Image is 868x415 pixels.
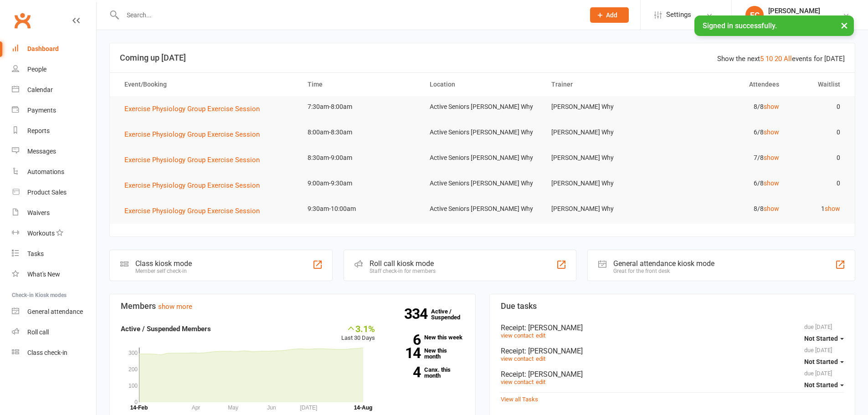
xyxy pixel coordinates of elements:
button: Not Started [804,377,844,393]
td: 0 [787,173,848,194]
div: Roll call [27,328,49,336]
td: [PERSON_NAME] Why [543,198,665,220]
a: 6New this week [389,334,464,340]
td: [PERSON_NAME] Why [543,122,665,143]
button: × [836,15,853,35]
a: 14New this month [389,348,464,359]
button: Exercise Physiology Group Exercise Session [124,129,266,140]
a: Waivers [12,203,96,223]
div: Staff check-in for members [370,268,436,274]
a: show [764,103,779,110]
td: 6/8 [665,122,787,143]
a: View all Tasks [501,396,538,403]
td: 0 [787,147,848,169]
td: Active Seniors [PERSON_NAME] Why [421,198,544,220]
th: Event/Booking [116,73,299,96]
a: All [784,55,792,63]
div: Member self check-in [135,268,192,274]
td: Active Seniors [PERSON_NAME] Why [421,147,544,169]
div: People [27,66,46,73]
td: 7/8 [665,147,787,169]
button: Add [590,7,629,23]
a: view contact [501,355,534,362]
th: Location [421,73,544,96]
td: Active Seniors [PERSON_NAME] Why [421,122,544,143]
td: 9:30am-10:00am [299,198,421,220]
div: Waivers [27,209,50,216]
a: Workouts [12,223,96,244]
div: Dashboard [27,45,59,52]
input: Search... [120,9,578,21]
strong: 4 [389,365,421,379]
button: Exercise Physiology Group Exercise Session [124,205,266,216]
a: 5 [760,55,764,63]
a: edit [536,379,545,385]
span: : [PERSON_NAME] [524,370,583,379]
a: Calendar [12,80,96,100]
th: Time [299,73,421,96]
span: Exercise Physiology Group Exercise Session [124,105,260,113]
td: 1 [787,198,848,220]
span: Exercise Physiology Group Exercise Session [124,156,260,164]
h3: Members [121,302,464,311]
span: Not Started [804,335,838,342]
div: Product Sales [27,189,67,196]
strong: 6 [389,333,421,347]
a: show [764,179,779,187]
td: 7:30am-8:00am [299,96,421,118]
th: Attendees [665,73,787,96]
td: [PERSON_NAME] Why [543,173,665,194]
div: Reports [27,127,50,134]
a: show [825,205,840,212]
a: edit [536,355,545,362]
td: 6/8 [665,173,787,194]
a: People [12,59,96,80]
a: view contact [501,379,534,385]
div: What's New [27,271,60,278]
div: Receipt [501,347,844,355]
div: Receipt [501,370,844,379]
div: Show the next events for [DATE] [717,53,845,64]
a: edit [536,332,545,339]
a: Clubworx [11,9,34,32]
h3: Due tasks [501,302,844,311]
a: 334Active / Suspended [431,302,471,327]
span: Not Started [804,358,838,365]
strong: Active / Suspended Members [121,325,211,333]
td: 8/8 [665,96,787,118]
th: Trainer [543,73,665,96]
a: General attendance kiosk mode [12,302,96,322]
a: show [764,154,779,161]
td: 8/8 [665,198,787,220]
div: Receipt [501,323,844,332]
div: Roll call kiosk mode [370,259,436,268]
strong: 14 [389,346,421,360]
div: Payments [27,107,56,114]
a: Reports [12,121,96,141]
button: Exercise Physiology Group Exercise Session [124,180,266,191]
strong: 334 [404,307,431,321]
th: Waitlist [787,73,848,96]
div: Tasks [27,250,44,257]
div: General attendance [27,308,83,315]
h3: Coming up [DATE] [120,53,845,62]
div: Last 30 Days [341,323,375,343]
td: 8:00am-8:30am [299,122,421,143]
a: show more [158,302,192,311]
td: [PERSON_NAME] Why [543,96,665,118]
span: Exercise Physiology Group Exercise Session [124,181,260,190]
button: Not Started [804,330,844,347]
span: Not Started [804,381,838,389]
div: Staying Active Dee Why [768,15,834,23]
span: Exercise Physiology Group Exercise Session [124,207,260,215]
div: General attendance kiosk mode [613,259,714,268]
button: Exercise Physiology Group Exercise Session [124,154,266,165]
td: 9:00am-9:30am [299,173,421,194]
div: Class check-in [27,349,67,356]
a: Roll call [12,322,96,343]
span: Settings [666,5,691,25]
span: Add [606,11,617,19]
a: 10 [765,55,773,63]
div: EC [745,6,764,24]
span: : [PERSON_NAME] [524,347,583,355]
